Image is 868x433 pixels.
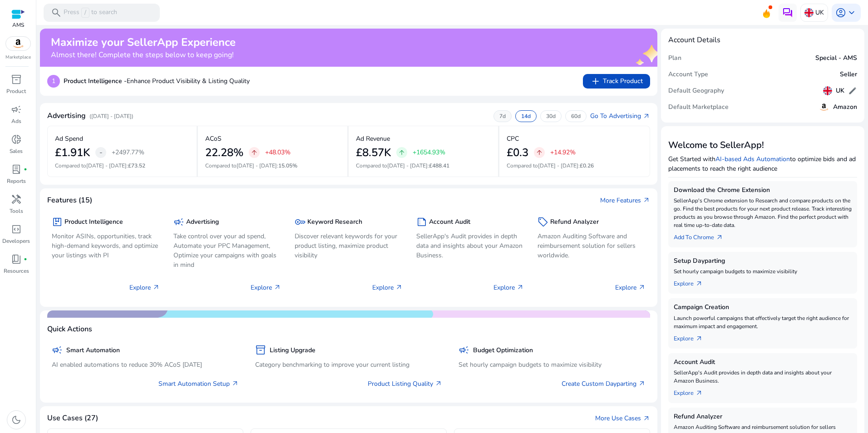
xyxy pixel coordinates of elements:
[590,76,643,87] span: Track Product
[521,113,531,120] p: 14d
[356,162,491,170] p: Compared to :
[416,231,524,260] p: SellerApp's Audit provides in depth data and insights about your Amazon Business.
[835,7,846,18] span: account_circle
[674,187,852,194] h5: Download the Chrome Extension
[615,283,646,292] p: Explore
[158,379,239,389] a: Smart Automation Setup
[10,207,23,215] p: Tools
[674,276,710,288] a: Explorearrow_outward
[24,167,27,171] span: fiber_manual_record
[538,231,646,260] p: Amazon Auditing Software and reimbursement solution for sellers worldwide.
[11,164,22,175] span: lab_profile
[674,413,852,421] h5: Refund Analyzer
[52,216,63,227] span: package
[5,54,31,61] p: Marketplace
[10,147,23,155] p: Sales
[536,149,543,156] span: arrow_upward
[265,149,291,156] p: +48.03%
[255,360,442,369] p: Category benchmarking to improve your current listing
[643,197,650,204] span: arrow_outward
[674,197,852,229] p: SellerApp's Chrome extension to Research and compare products on the go. Find the best products f...
[4,267,29,275] p: Resources
[674,257,852,265] h5: Setup Dayparting
[7,177,26,185] p: Reports
[11,254,22,265] span: book_4
[64,77,127,85] b: Product Intelligence -
[274,284,281,291] span: arrow_outward
[24,257,27,261] span: fiber_manual_record
[550,149,576,156] p: +14.92%
[128,162,145,169] span: £73.52
[507,146,528,159] h2: £0.3
[11,104,22,115] span: campaign
[11,21,25,29] p: AMS
[270,347,316,354] h5: Listing Upgrade
[638,380,646,387] span: arrow_outward
[429,218,470,226] h5: Account Audit
[674,359,852,366] h5: Account Audit
[64,76,250,86] p: Enhance Product Visibility & Listing Quality
[237,162,277,169] span: [DATE] - [DATE]
[815,54,857,62] h5: Special - AMS
[81,8,89,18] span: /
[205,134,222,143] p: ACoS
[674,229,730,242] a: Add To Chrome
[562,379,646,389] a: Create Custom Dayparting
[819,102,829,113] img: amazon.svg
[205,146,243,159] h2: 22.28%
[848,86,857,95] span: edit
[52,231,160,260] p: Monitor ASINs, opportunities, track high-demand keywords, and optimize your listings with PI
[11,134,22,145] span: donut_small
[232,380,239,387] span: arrow_outward
[804,8,814,17] img: uk.svg
[47,75,60,88] p: 1
[499,113,506,120] p: 7d
[815,5,824,20] p: UK
[590,111,650,121] a: Go To Advertisingarrow_outward
[638,284,646,291] span: arrow_outward
[47,325,92,334] h4: Quick Actions
[595,413,650,423] a: More Use Casesarrow_outward
[356,134,390,143] p: Ad Revenue
[398,149,405,156] span: arrow_upward
[668,140,857,151] h3: Welcome to SellerApp!
[295,216,306,227] span: key
[6,37,30,50] img: amazon.svg
[47,414,98,423] h4: Use Cases (27)
[251,283,281,292] p: Explore
[186,218,219,226] h5: Advertising
[459,344,469,355] span: campaign
[64,8,117,18] p: Press to search
[11,194,22,205] span: handyman
[52,344,63,355] span: campaign
[600,196,650,205] a: More Featuresarrow_outward
[51,51,236,59] h4: Almost there! Complete the steps below to keep going!
[64,218,123,226] h5: Product Intelligence
[695,389,703,397] span: arrow_outward
[668,54,681,62] h5: Plan
[580,162,594,169] span: £0.26
[674,314,852,330] p: Launch powerful campaigns that effectively target the right audience for maximum impact and engag...
[129,283,160,292] p: Explore
[668,103,729,111] h5: Default Marketplace
[55,162,189,170] p: Compared to :
[66,347,120,354] h5: Smart Automation
[413,149,445,156] p: +1654.93%
[674,330,710,343] a: Explorearrow_outward
[11,414,22,425] span: dark_mode
[507,134,519,143] p: CPC
[674,267,852,276] p: Set hourly campaign budgets to maximize visibility
[668,87,724,95] h5: Default Geography
[173,216,184,227] span: campaign
[459,360,646,369] p: Set hourly campaign budgets to maximize visibility
[590,76,601,87] span: add
[205,162,340,170] p: Compared to :
[695,335,703,342] span: arrow_outward
[833,103,857,111] h5: Amazon
[836,87,844,95] h5: UK
[153,284,160,291] span: arrow_outward
[643,113,650,120] span: arrow_outward
[2,237,30,245] p: Developers
[715,155,790,163] a: AI-based Ads Automation
[395,284,403,291] span: arrow_outward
